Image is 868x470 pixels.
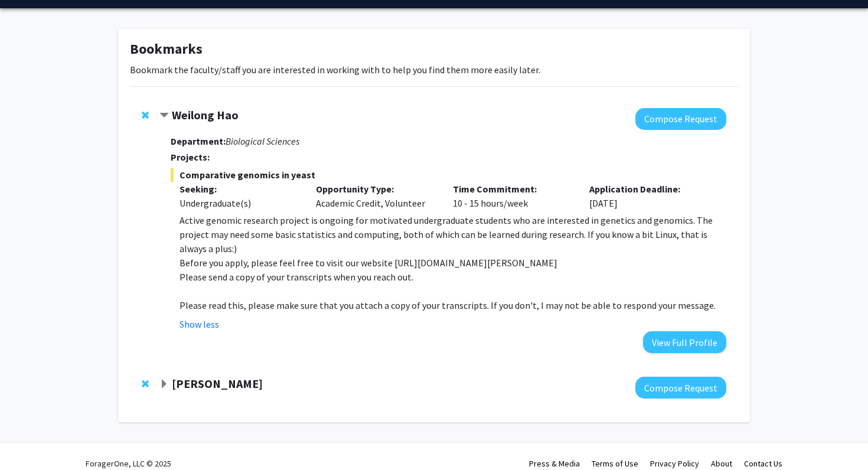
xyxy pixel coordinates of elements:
[142,110,149,120] span: Remove Weilong Hao from bookmarks
[180,298,726,312] p: Please read this, please make sure that you attach a copy of your transcripts. If you don't, I ma...
[159,111,169,120] span: Contract Weilong Hao Bookmark
[180,256,726,270] p: Before you apply, please feel free to visit our website [URL][DOMAIN_NAME][PERSON_NAME]
[172,376,263,391] strong: [PERSON_NAME]
[180,270,726,284] p: Please send a copy of your transcripts when you reach out.
[711,458,732,469] a: About
[172,107,239,122] strong: Weilong Hao
[635,108,726,130] button: Compose Request to Weilong Hao
[529,458,580,469] a: Press & Media
[171,151,210,163] strong: Projects:
[159,380,169,389] span: Expand Christine Kivlen Bookmark
[635,377,726,399] button: Compose Request to Christine Kivlen
[316,182,435,196] p: Opportunity Type:
[142,379,149,389] span: Remove Christine Kivlen from bookmarks
[180,196,299,210] div: Undergraduate(s)
[130,41,738,58] h1: Bookmarks
[226,135,299,147] i: Biological Sciences
[180,213,726,256] p: Active genomic research project is ongoing for motivated undergraduate students who are intereste...
[307,182,444,210] div: Academic Credit, Volunteer
[580,182,717,210] div: [DATE]
[444,182,581,210] div: 10 - 15 hours/week
[171,135,226,147] strong: Department:
[589,182,709,196] p: Application Deadline:
[130,63,738,77] p: Bookmark the faculty/staff you are interested in working with to help you find them more easily l...
[9,417,50,461] iframe: Chat
[650,458,699,469] a: Privacy Policy
[171,168,726,182] span: Comparative genomics in yeast
[592,458,638,469] a: Terms of Use
[744,458,782,469] a: Contact Us
[180,182,299,196] p: Seeking:
[453,182,572,196] p: Time Commitment:
[643,331,726,353] button: View Full Profile
[180,317,219,331] button: Show less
